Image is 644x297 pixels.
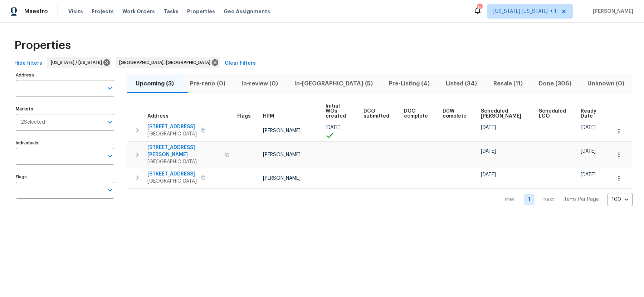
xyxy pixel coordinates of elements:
[481,125,496,130] span: [DATE]
[481,109,527,119] span: Scheduled [PERSON_NAME]
[105,117,115,127] button: Open
[238,79,282,89] span: In-review (0)
[237,114,251,119] span: Flags
[477,4,482,11] div: 12
[122,8,155,15] span: Work Orders
[581,172,596,177] span: [DATE]
[105,83,115,93] button: Open
[535,79,575,89] span: Done (306)
[404,109,430,119] span: DCO complete
[364,109,392,119] span: DCO submitted
[14,42,71,49] span: Properties
[326,104,351,119] span: Initial WOs created
[147,178,197,185] span: [GEOGRAPHIC_DATA]
[222,57,259,70] button: Clear Filters
[187,8,215,15] span: Properties
[291,79,376,89] span: In-[GEOGRAPHIC_DATA] (5)
[11,57,45,70] button: Hide filters
[524,194,535,205] a: Goto page 1
[147,114,169,119] span: Address
[51,59,105,66] span: [US_STATE] / [US_STATE]
[47,57,111,68] div: [US_STATE] / [US_STATE]
[263,128,301,133] span: [PERSON_NAME]
[16,141,114,145] label: Individuals
[116,57,220,68] div: [GEOGRAPHIC_DATA], [GEOGRAPHIC_DATA]
[14,59,42,68] span: Hide filters
[385,79,433,89] span: Pre-Listing (4)
[608,190,633,209] div: 100
[263,176,301,181] span: [PERSON_NAME]
[119,59,213,66] span: [GEOGRAPHIC_DATA], [GEOGRAPHIC_DATA]
[563,196,599,203] p: Items Per Page
[147,170,197,178] span: [STREET_ADDRESS]
[105,185,115,195] button: Open
[16,107,114,111] label: Markets
[443,109,469,119] span: D0W complete
[24,8,48,15] span: Maestro
[481,172,496,177] span: [DATE]
[92,8,114,15] span: Projects
[147,130,197,138] span: [GEOGRAPHIC_DATA]
[326,125,341,130] span: [DATE]
[493,8,556,15] span: [US_STATE] [US_STATE] + 1
[581,125,596,130] span: [DATE]
[21,119,45,125] span: 2 Selected
[481,149,496,154] span: [DATE]
[68,8,83,15] span: Visits
[225,59,256,68] span: Clear Filters
[147,144,221,158] span: [STREET_ADDRESS][PERSON_NAME]
[147,158,221,165] span: [GEOGRAPHIC_DATA]
[442,79,481,89] span: Listed (34)
[164,9,179,14] span: Tasks
[186,79,229,89] span: Pre-reno (0)
[16,175,114,179] label: Flags
[132,79,177,89] span: Upcoming (3)
[539,109,568,119] span: Scheduled LCO
[147,123,197,130] span: [STREET_ADDRESS]
[16,73,114,77] label: Address
[581,109,599,119] span: Ready Date
[590,8,633,15] span: [PERSON_NAME]
[584,79,628,89] span: Unknown (0)
[581,149,596,154] span: [DATE]
[489,79,526,89] span: Resale (11)
[224,8,270,15] span: Geo Assignments
[263,114,274,119] span: HPM
[105,151,115,161] button: Open
[263,152,301,157] span: [PERSON_NAME]
[498,193,633,206] nav: Pagination Navigation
